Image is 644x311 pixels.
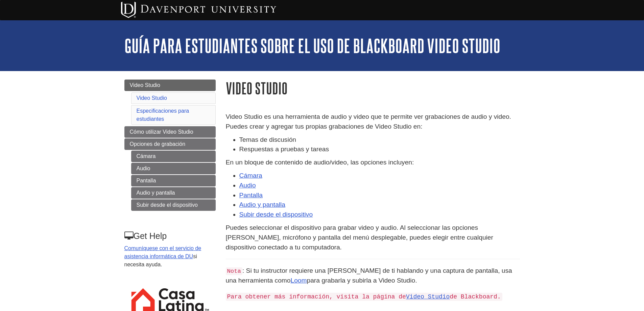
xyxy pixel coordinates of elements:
[131,199,216,211] a: Subir desde el dispositivo
[124,138,216,150] a: Opciones de grabación
[239,201,286,208] a: Audio y pantalla
[290,277,307,284] a: Loom
[131,175,216,186] a: Pantalla
[226,80,520,97] h1: Video Studio
[124,80,216,91] a: Video Studio
[121,2,276,18] img: Davenport University
[131,187,216,199] a: Audio y pantalla
[124,231,215,241] h3: Get Help
[124,35,500,56] a: Guía para estudiantes sobre el uso de Blackboard Video Studio
[124,126,216,138] a: Cómo utilizar Video Studio
[124,244,215,269] p: si necesita ayuda.
[130,82,160,88] span: Video Studio
[137,95,167,101] a: Video Studio
[239,172,262,179] a: Cámara
[226,112,520,132] p: Video Studio es una herramienta de audio y video que te permite ver grabaciones de audio y video....
[226,266,520,286] p: : Si tu instructor requiere una [PERSON_NAME] de ti hablando y una captura de pantalla, usa una h...
[406,293,450,300] a: Video Studio
[130,129,193,135] span: Cómo utilizar Video Studio
[130,141,186,147] span: Opciones de grabación
[124,245,201,259] a: Comuníquese con el servicio de asistencia informática de DU
[131,151,216,162] a: Cámara
[226,293,502,301] code: Para obtener más información, visita la página de de Blackboard.
[226,267,242,275] code: Nota
[239,182,256,189] a: Audio
[239,135,520,145] li: Temas de discusión
[226,223,520,252] p: Puedes seleccionar el dispositivo para grabar video y audio. Al seleccionar las opciones [PERSON_...
[137,108,189,122] a: Especificaciones para estudiantes
[226,158,520,168] p: En un bloque de contenido de audio/video, las opciones incluyen:
[131,163,216,174] a: Audio
[239,192,263,199] a: Pantalla
[239,145,520,154] li: Respuestas a pruebas y tareas
[239,211,313,218] a: Subir desde el dispositivo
